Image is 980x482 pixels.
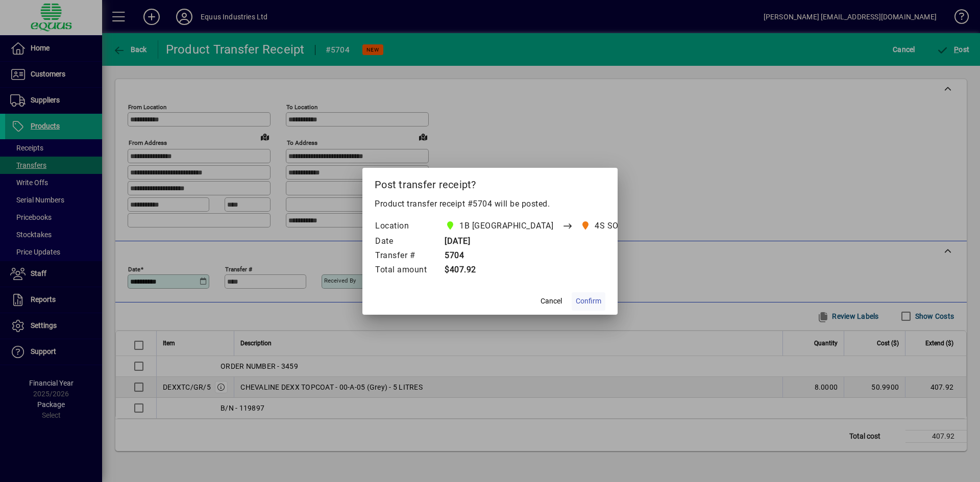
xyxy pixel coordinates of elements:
[375,263,437,277] td: Total amount
[595,220,651,232] span: 4S SOUTHERN
[437,249,671,263] td: 5704
[541,296,562,307] span: Cancel
[375,198,605,210] p: Product transfer receipt #5704 will be posted.
[443,219,557,233] span: 1B BLENHEIM
[362,168,618,197] h2: Post transfer receipt?
[375,218,437,235] td: Location
[437,263,671,277] td: $407.92
[578,219,655,233] span: 4S SOUTHERN
[572,292,605,311] button: Confirm
[375,249,437,263] td: Transfer #
[576,296,601,307] span: Confirm
[437,235,671,249] td: [DATE]
[375,235,437,249] td: Date
[535,292,568,311] button: Cancel
[459,220,553,232] span: 1B [GEOGRAPHIC_DATA]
